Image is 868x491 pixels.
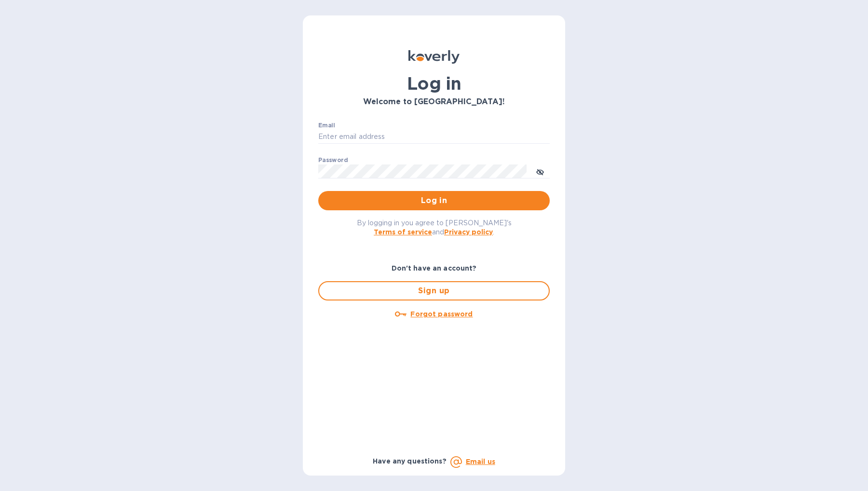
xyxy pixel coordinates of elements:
[466,458,495,465] a: Email us
[318,281,550,300] button: Sign up
[408,50,460,64] img: Koverly
[318,123,335,128] label: Email
[318,157,348,163] label: Password
[318,130,550,144] input: Enter email address
[326,195,542,206] span: Log in
[374,228,432,236] a: Terms of service
[392,264,477,272] b: Don't have an account?
[444,228,493,236] a: Privacy policy
[410,310,473,318] u: Forgot password
[318,191,550,210] button: Log in
[318,73,550,94] h1: Log in
[327,285,541,297] span: Sign up
[357,219,512,236] span: By logging in you agree to [PERSON_NAME]'s and .
[530,162,550,181] button: toggle password visibility
[373,457,447,465] b: Have any questions?
[318,97,550,107] h3: Welcome to [GEOGRAPHIC_DATA]!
